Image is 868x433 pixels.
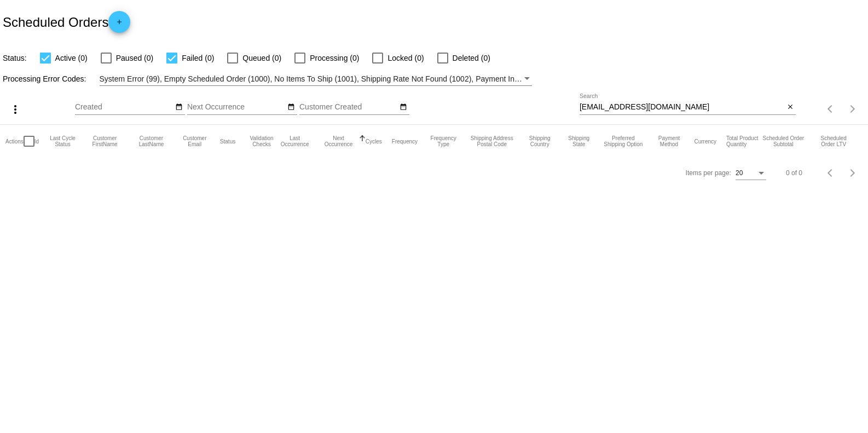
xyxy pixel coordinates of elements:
button: Change sorting for Frequency [392,138,418,145]
button: Change sorting for LastProcessingCycleId [49,135,77,147]
input: Created [75,103,173,112]
button: Change sorting for LifetimeValue [814,135,852,147]
button: Next page [842,98,864,120]
button: Change sorting for PreferredShippingOption [603,135,644,147]
button: Change sorting for NextOccurrenceUtc [321,135,355,147]
mat-icon: add [113,18,126,31]
span: Failed (0) [182,51,214,65]
mat-icon: date_range [287,103,295,112]
button: Change sorting for CustomerFirstName [86,135,123,147]
span: Processing (0) [310,51,359,65]
button: Change sorting for ShippingState [565,135,593,147]
mat-icon: more_vert [9,103,22,116]
button: Change sorting for PaymentMethod.Type [654,135,685,147]
span: 20 [736,169,743,177]
span: Paused (0) [116,51,153,65]
span: Status: [3,54,27,62]
div: 0 of 0 [786,169,802,177]
button: Change sorting for Id [34,138,39,145]
input: Customer Created [299,103,398,112]
input: Next Occurrence [187,103,286,112]
mat-select: Filter by Processing Error Codes [100,72,533,86]
mat-icon: date_range [400,103,407,112]
mat-header-cell: Validation Checks [245,125,278,158]
input: Search [580,103,784,112]
button: Previous page [820,162,842,184]
mat-select: Items per page: [736,170,766,177]
mat-header-cell: Total Product Quantity [726,125,762,158]
button: Next page [842,162,864,184]
button: Change sorting for CustomerLastName [133,135,170,147]
mat-icon: close [786,103,794,112]
mat-header-cell: Actions [5,125,24,158]
span: Deleted (0) [453,51,490,65]
button: Clear [784,102,796,113]
button: Previous page [820,98,842,120]
button: Change sorting for ShippingPostcode [469,135,514,147]
span: Queued (0) [242,51,281,65]
span: Active (0) [55,51,88,65]
button: Change sorting for ShippingCountry [524,135,555,147]
button: Change sorting for FrequencyType [427,135,459,147]
h2: Scheduled Orders [3,11,130,33]
button: Change sorting for CustomerEmail [180,135,210,147]
mat-icon: date_range [175,103,183,112]
div: Items per page: [686,169,731,177]
button: Change sorting for LastOccurrenceUtc [278,135,312,147]
button: Change sorting for CurrencyIso [694,138,716,145]
button: Change sorting for Cycles [366,138,382,145]
span: Locked (0) [387,51,424,65]
button: Change sorting for Status [220,138,235,145]
span: Processing Error Codes: [3,74,86,83]
button: Change sorting for Subtotal [762,135,805,147]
